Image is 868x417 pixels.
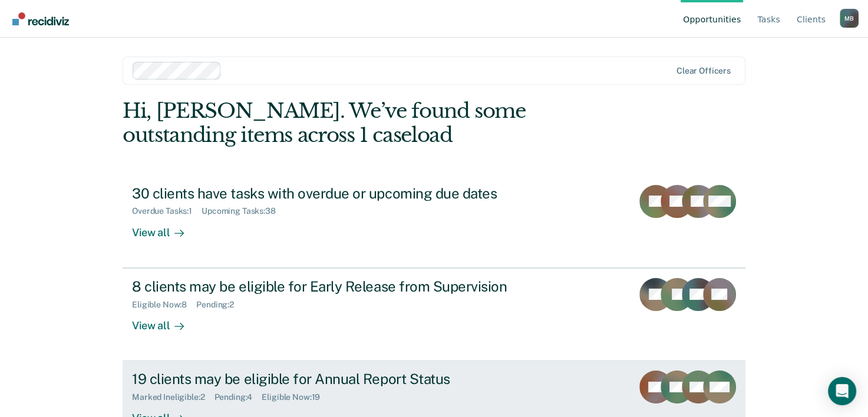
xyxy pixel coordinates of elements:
div: 8 clients may be eligible for Early Release from Supervision [132,278,546,295]
a: 30 clients have tasks with overdue or upcoming due datesOverdue Tasks:1Upcoming Tasks:38View all [123,176,745,268]
div: View all [132,216,198,239]
div: M B [840,9,859,28]
div: View all [132,309,198,332]
div: Clear officers [676,66,731,76]
div: Marked Ineligible : 2 [132,392,214,402]
div: Pending : 4 [214,392,262,402]
div: Overdue Tasks : 1 [132,206,202,216]
div: 30 clients have tasks with overdue or upcoming due dates [132,185,546,202]
button: Profile dropdown button [840,9,859,28]
div: Pending : 2 [196,300,243,310]
img: Recidiviz [12,12,69,25]
div: Open Intercom Messenger [828,377,856,405]
div: 19 clients may be eligible for Annual Report Status [132,370,546,388]
a: 8 clients may be eligible for Early Release from SupervisionEligible Now:8Pending:2View all [123,268,745,361]
div: Eligible Now : 19 [262,392,329,402]
div: Hi, [PERSON_NAME]. We’ve found some outstanding items across 1 caseload [123,99,621,147]
div: Eligible Now : 8 [132,300,196,310]
div: Upcoming Tasks : 38 [202,206,285,216]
